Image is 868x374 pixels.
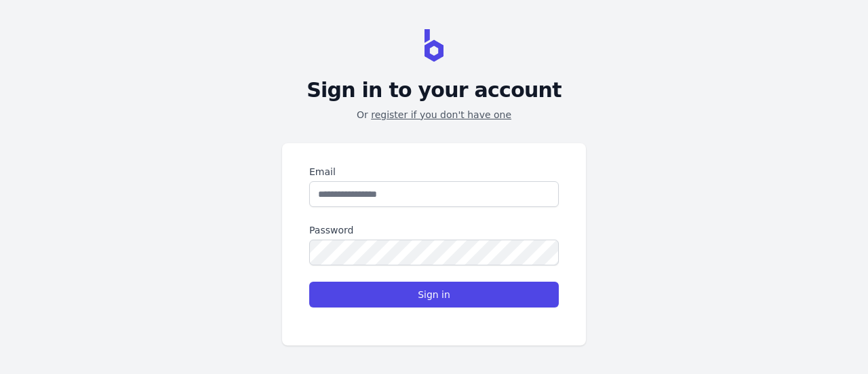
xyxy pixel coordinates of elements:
a: register if you don't have one [371,109,511,120]
button: Sign in [309,282,559,307]
h2: Sign in to your account [307,78,561,102]
img: BravoShop [425,29,443,62]
label: Password [309,223,559,237]
span: Sign in [418,288,450,301]
p: Or [357,108,511,121]
label: Email [309,165,559,179]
